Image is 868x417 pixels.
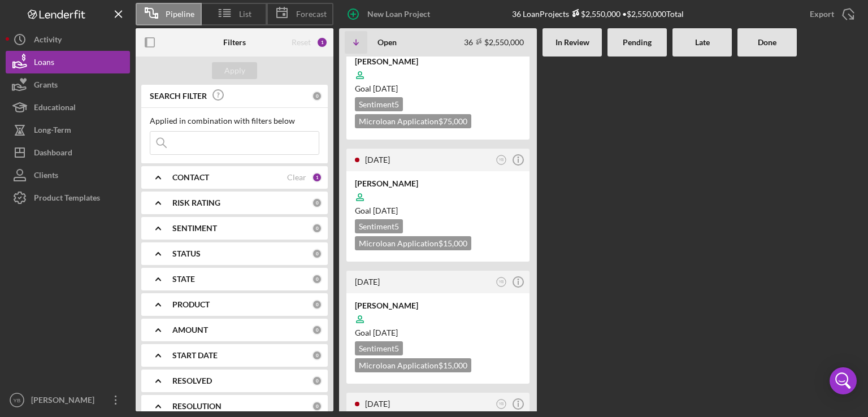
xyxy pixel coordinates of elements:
div: Microloan Application $15,000 [355,236,471,250]
button: Long-Term [6,119,130,141]
time: 09/29/2025 [373,84,398,93]
div: 0 [312,274,322,284]
div: 0 [312,198,322,208]
b: CONTACT [172,173,209,182]
div: [PERSON_NAME] [355,56,521,67]
div: Long-Term [34,119,71,144]
div: 0 [312,350,322,360]
time: 2025-07-30 16:06 [355,277,380,286]
div: Open Intercom Messenger [830,367,857,394]
b: AMOUNT [172,325,208,335]
button: Dashboard [6,141,130,164]
div: 0 [312,376,322,386]
button: Apply [212,62,257,79]
div: Clients [34,164,58,189]
button: New Loan Project [339,3,441,25]
a: [DATE]YB[PERSON_NAME]Goal [DATE]Sentiment5Microloan Application$15,000 [345,269,531,385]
button: Product Templates [6,186,130,209]
text: YB [499,402,504,406]
div: Applied in combination with filters below [150,116,319,125]
button: Clients [6,164,130,186]
b: Filters [223,38,246,47]
div: 0 [312,401,322,411]
span: Forecast [296,10,327,19]
b: Open [377,38,397,47]
span: Pipeline [166,10,194,19]
button: YB [494,153,509,168]
span: Goal [355,328,398,337]
button: Educational [6,96,130,119]
button: YB [494,275,509,290]
b: RESOLUTION [172,402,222,411]
b: PRODUCT [172,300,210,309]
button: Grants [6,73,130,96]
b: SENTIMENT [172,224,217,233]
div: Sentiment 5 [355,97,403,111]
time: 2025-07-28 14:54 [365,399,390,409]
b: RESOLVED [172,376,212,385]
div: Sentiment 5 [355,341,403,355]
a: [DATE]YB[PERSON_NAME]Goal [DATE]Sentiment5Microloan Application$15,000 [345,147,531,263]
b: RISK RATING [172,198,220,207]
div: Educational [34,96,76,121]
div: 1 [316,37,328,48]
div: Clear [287,173,306,182]
a: [DATE]YB[PERSON_NAME]Goal [DATE]Sentiment5Microloan Application$75,000 [345,25,531,141]
div: 1 [312,172,322,183]
button: YB [494,397,509,412]
text: YB [499,280,504,284]
div: 0 [312,91,322,101]
button: Activity [6,28,130,51]
span: List [239,10,251,19]
time: 09/28/2025 [373,328,398,337]
div: [PERSON_NAME] [355,300,521,311]
b: START DATE [172,351,218,360]
div: 0 [312,325,322,335]
b: STATE [172,275,195,284]
div: Loans [34,51,54,76]
div: $2,550,000 [569,9,620,19]
b: SEARCH FILTER [150,92,207,101]
div: Dashboard [34,141,72,167]
b: Done [758,38,776,47]
div: Sentiment 5 [355,219,403,233]
div: 0 [312,299,322,310]
div: Export [810,3,834,25]
div: 0 [312,223,322,233]
time: 09/29/2025 [373,206,398,215]
div: Grants [34,73,58,99]
div: Product Templates [34,186,100,212]
div: [PERSON_NAME] [355,178,521,189]
text: YB [14,397,21,403]
div: Activity [34,28,62,54]
span: Goal [355,206,398,215]
button: YB[PERSON_NAME] [6,389,130,411]
div: 36 Loan Projects • $2,550,000 Total [512,9,684,19]
div: 36 $2,550,000 [464,37,524,47]
div: 0 [312,249,322,259]
div: Microloan Application $75,000 [355,114,471,128]
span: Goal [355,84,398,93]
div: Microloan Application $15,000 [355,358,471,372]
b: In Review [555,38,589,47]
div: Reset [292,38,311,47]
div: Apply [224,62,245,79]
time: 2025-07-31 18:51 [365,155,390,164]
div: New Loan Project [367,3,430,25]
b: STATUS [172,249,201,258]
button: Loans [6,51,130,73]
text: YB [499,158,504,162]
div: [PERSON_NAME] [28,389,102,414]
b: Pending [623,38,652,47]
button: Export [798,3,862,25]
b: Late [695,38,710,47]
